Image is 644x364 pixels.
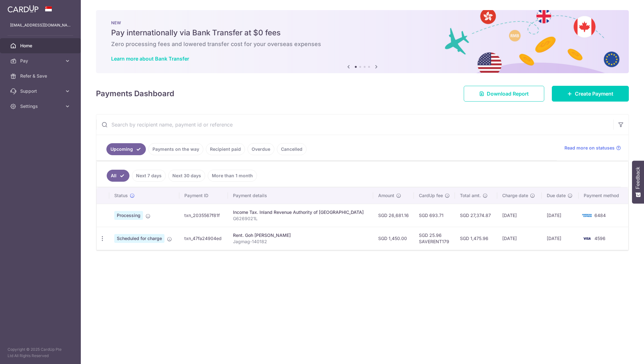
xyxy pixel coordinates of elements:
[635,167,641,189] span: Feedback
[10,22,71,28] p: [EMAIL_ADDRESS][DOMAIN_NAME]
[497,227,541,250] td: [DATE]
[179,204,228,227] td: txn_2035567f81f
[564,145,615,151] span: Read more on statuses
[373,204,414,227] td: SGD 26,681.16
[111,20,614,25] p: NEW
[233,209,368,215] div: Income Tax. Inland Revenue Authority of [GEOGRAPHIC_DATA]
[542,204,579,227] td: [DATE]
[373,227,414,250] td: SGD 1,450.00
[111,28,614,38] h5: Pay internationally via Bank Transfer at $0 fees
[414,227,455,250] td: SGD 25.96 SAVERENT179
[106,143,146,155] a: Upcoming
[455,204,497,227] td: SGD 27,374.87
[20,73,62,79] span: Refer & Save
[581,212,593,219] img: Bank Card
[114,234,164,243] span: Scheduled for charge
[247,143,274,155] a: Overdue
[228,187,373,204] th: Payment details
[579,187,628,204] th: Payment method
[114,192,128,199] span: Status
[111,40,614,48] h6: Zero processing fees and lowered transfer cost for your overseas expenses
[20,58,62,64] span: Pay
[208,170,257,182] a: More than 1 month
[581,235,593,242] img: Bank Card
[378,192,394,199] span: Amount
[277,143,307,155] a: Cancelled
[552,86,629,102] a: Create Payment
[168,170,205,182] a: Next 30 days
[502,192,528,199] span: Charge date
[419,192,443,199] span: CardUp fee
[542,227,579,250] td: [DATE]
[564,145,621,151] a: Read more on statuses
[455,227,497,250] td: SGD 1,475.96
[107,170,129,182] a: All
[575,90,613,97] span: Create Payment
[233,238,368,245] p: Jagmag-140182
[233,232,368,238] div: Rent. Goh [PERSON_NAME]
[464,86,544,102] a: Download Report
[632,161,644,203] button: Feedback - Show survey
[487,90,529,97] span: Download Report
[179,187,228,204] th: Payment ID
[594,236,605,241] span: 4596
[547,192,566,199] span: Due date
[20,43,62,49] span: Home
[460,192,481,199] span: Total amt.
[132,170,166,182] a: Next 7 days
[96,88,174,99] h4: Payments Dashboard
[114,211,143,220] span: Processing
[96,10,629,73] img: Bank transfer banner
[179,227,228,250] td: txn_47fa24904ed
[148,143,203,155] a: Payments on the way
[233,215,368,222] p: G6269021L
[111,56,189,62] a: Learn more about Bank Transfer
[206,143,245,155] a: Recipient paid
[20,88,62,94] span: Support
[96,114,613,135] input: Search by recipient name, payment id or reference
[497,204,541,227] td: [DATE]
[8,5,39,13] img: CardUp
[414,204,455,227] td: SGD 693.71
[594,213,606,218] span: 6484
[20,103,62,109] span: Settings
